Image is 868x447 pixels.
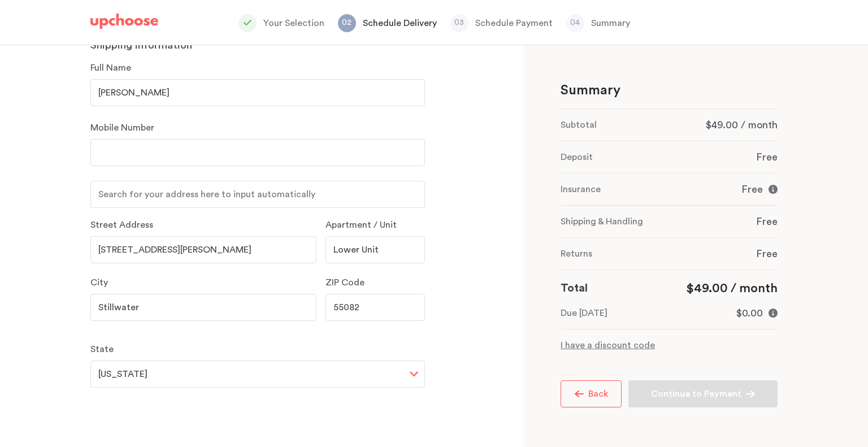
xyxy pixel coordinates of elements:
img: UpChoose [90,14,158,29]
p: Your Selection [263,16,324,30]
p: Summary [591,16,630,30]
p: 03 [450,16,468,29]
a: UpChoose [90,14,158,34]
p: Schedule Delivery [363,16,437,30]
p: Schedule Payment [475,16,553,30]
p: 04 [566,16,584,29]
p: 02 [338,16,356,29]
